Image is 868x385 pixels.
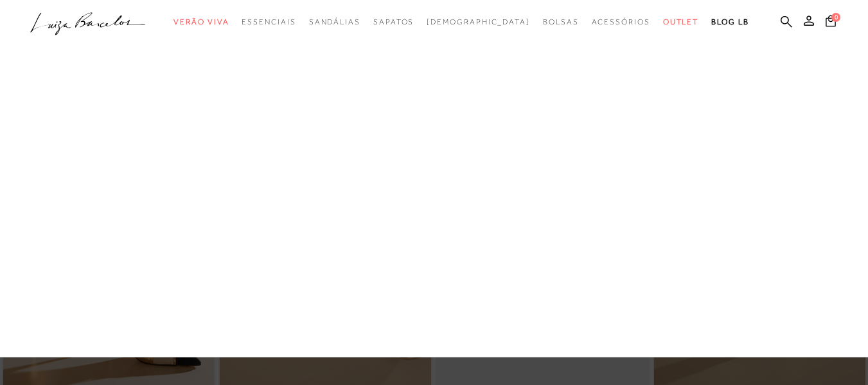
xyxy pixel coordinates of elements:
[242,17,296,26] span: Essenciais
[663,17,699,26] span: Outlet
[173,17,229,26] span: Verão Viva
[242,10,296,34] a: categoryNavScreenReaderText
[592,10,650,34] a: categoryNavScreenReaderText
[592,17,650,26] span: Acessórios
[663,10,699,34] a: categoryNavScreenReaderText
[309,17,360,26] span: Sandálias
[711,17,748,26] span: BLOG LB
[711,10,748,34] a: BLOG LB
[822,14,840,31] button: 0
[309,10,360,34] a: categoryNavScreenReaderText
[427,17,530,26] span: [DEMOGRAPHIC_DATA]
[373,10,414,34] a: categoryNavScreenReaderText
[427,10,530,34] a: noSubCategoriesText
[543,10,579,34] a: categoryNavScreenReaderText
[373,17,414,26] span: Sapatos
[173,10,229,34] a: categoryNavScreenReaderText
[543,17,579,26] span: Bolsas
[831,13,840,22] span: 0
